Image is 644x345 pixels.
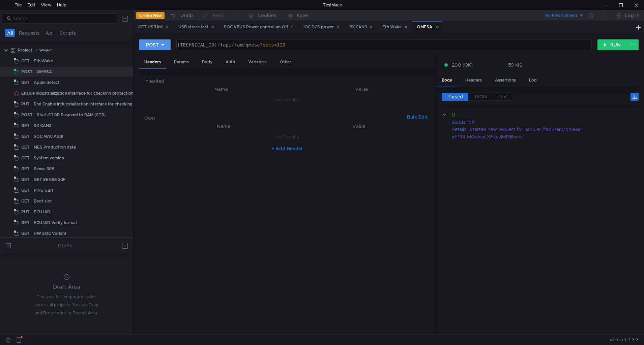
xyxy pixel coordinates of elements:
[144,77,430,85] h6: Inherited
[146,41,159,49] div: POST
[447,94,463,100] span: Parsed
[467,118,630,126] div: "ok"
[34,185,54,195] div: PING GBIT
[58,242,72,250] div: Drafts
[457,133,629,140] div: "94-MQoIvyitXFksvlMl3Bw=="
[224,24,294,31] div: SOC VBUS Power control on-Off
[34,228,66,239] div: HW SOC Variant
[297,13,308,18] div: Save
[136,12,165,19] button: Create New
[138,24,169,31] div: GET USB list
[21,110,33,120] span: POST
[275,134,299,140] nz-embed-empty: No Results
[34,153,64,163] div: System version
[498,94,508,100] span: Text
[155,122,292,130] th: Name
[21,175,30,185] span: GET
[21,185,30,195] span: GET
[452,118,465,126] div: status
[625,11,639,20] div: Log In
[597,39,627,50] button: RUN
[21,131,30,142] span: GET
[18,45,32,55] div: Project
[303,24,340,31] div: IOC DCS power
[213,11,225,20] div: Redo
[436,74,458,87] div: Body
[34,164,54,174] div: Sense 30B
[243,56,272,68] div: Variables
[139,39,171,50] button: POST
[258,11,276,20] div: Cookies
[269,145,306,153] button: + Add Header
[537,10,584,21] button: No Environment
[21,56,30,66] span: GET
[21,218,30,228] span: GET
[404,113,430,121] button: Bulk Edit
[490,74,521,87] div: Assertions
[21,121,30,131] span: GET
[21,99,30,109] span: PUT
[34,207,50,217] div: ECU UID
[34,77,60,88] div: Apple detect
[21,88,134,98] div: Enable industrialization interface for checking protection
[468,126,630,133] div: "Started new request for handler /fapi/ram/qmesa"
[452,133,456,140] div: id
[292,122,425,130] th: Value
[474,94,487,100] span: JSON
[220,56,240,68] div: Auth
[144,114,404,122] h6: Own
[197,56,218,68] div: Body
[139,56,166,69] div: Headers
[13,15,113,22] input: Search...
[524,74,542,87] div: Log
[178,24,214,31] div: USB stress test
[21,142,30,152] span: GET
[21,164,30,174] span: GET
[452,61,473,69] span: 200 (OK)
[21,228,30,239] span: GET
[198,10,229,21] button: Redo
[21,77,30,88] span: GET
[34,175,66,185] div: GET SENSE 30F
[452,133,639,140] div: :
[21,67,33,77] span: POST
[34,218,77,228] div: ECU UID Verify format
[452,126,639,133] div: :
[452,118,639,126] div: :
[169,56,194,68] div: Params
[349,24,373,31] div: RX CAN3
[34,196,52,206] div: Boot slot
[37,110,106,120] div: Start-STOP Suspend to RAM (STR)
[292,85,430,93] th: Value
[34,142,76,152] div: MES Production date
[382,24,408,31] div: Eth Wake
[21,207,30,217] span: PUT
[460,74,487,87] div: Headers
[452,126,466,133] div: details
[417,24,438,31] div: QMESA
[165,10,198,21] button: Undo
[150,85,293,93] th: Name
[37,67,52,77] div: QMESA
[34,99,155,109] div: End Enable industrialization interface for checking protection
[451,111,629,118] div: {}
[21,153,30,163] span: GET
[275,97,299,103] nz-embed-empty: No Results
[609,335,639,345] span: Version: 1.3.3
[36,45,52,55] div: E:\Project
[545,12,577,19] div: No Environment
[58,29,78,37] button: Scripts
[43,29,56,37] button: Api
[508,62,522,68] div: 59 MS
[180,11,193,20] div: Undo
[21,196,30,206] span: GET
[34,56,53,66] div: Eth Wake
[5,29,15,37] button: All
[274,56,297,68] div: Other
[17,29,41,37] button: Requests
[34,131,64,142] div: SOC MAC Addr
[34,121,51,131] div: RX CAN3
